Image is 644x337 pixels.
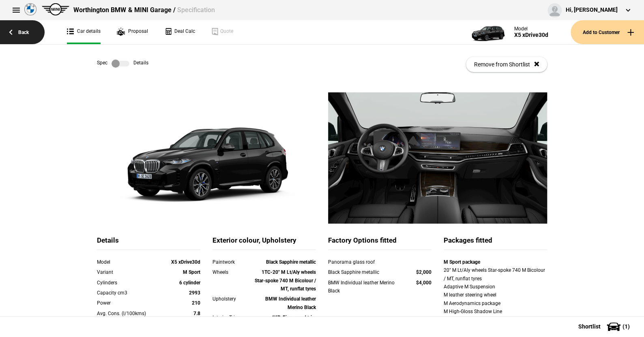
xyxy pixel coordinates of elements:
div: Wheels [213,268,254,276]
div: 20" M Lt/Aly wheels Star-spoke 740 M Bicolour / MT, runflat tyres Adaptive M Suspension M leather... [444,266,547,324]
div: Exterior colour, Upholstery [213,236,316,250]
div: X5 xDrive30d [514,32,548,38]
span: ( 1 ) [623,324,630,329]
span: Shortlist [578,324,601,329]
div: Model [514,26,548,32]
strong: M Sport [183,269,200,275]
strong: 2993 [189,290,200,296]
div: Factory Options fitted [328,236,431,250]
div: BMW Individual leather Merino Black [328,279,401,295]
div: Hi, [PERSON_NAME] [566,6,618,14]
div: Spec Details [97,60,148,68]
a: Proposal [117,20,148,44]
div: Paintwork [213,258,254,266]
strong: $2,000 [416,269,431,275]
button: Add to Customer [571,20,644,44]
strong: 7.8 [193,311,200,316]
button: Remove from Shortlist [466,57,547,72]
strong: BMW Individual leather Merino Black [265,296,316,310]
span: Specification [177,6,215,14]
div: Upholstery [213,295,254,303]
div: Cylinders [97,279,159,287]
a: Car details [67,20,101,44]
strong: 6 cylinder [179,280,200,286]
button: Shortlist(1) [566,316,644,337]
div: Avg. Cons. (l/100kms) [97,309,159,318]
img: bmw.png [24,3,36,15]
div: Interior Trim [213,314,254,322]
strong: Black Sapphire metallic [266,259,316,265]
div: Power [97,299,159,307]
div: Model [97,258,159,266]
strong: 210 [192,300,200,306]
strong: 1TC-20" M Lt/Aly wheels Star-spoke 740 M Bicolour / MT, runflat tyres [255,269,316,292]
div: Capacity cm3 [97,289,159,297]
strong: $4,000 [416,280,431,286]
div: Black Sapphire metallic [328,268,401,276]
div: Panorama glass roof [328,258,401,266]
strong: M Sport package [444,259,480,265]
strong: X5 xDrive30d [171,259,200,265]
strong: 4KR-Fine-wood trim Fineline Stripe brown high-gloss [257,315,316,337]
a: Deal Calc [164,20,195,44]
div: Variant [97,268,159,276]
img: mini.png [42,3,69,15]
div: Packages fitted [444,236,547,250]
div: Details [97,236,200,250]
div: Worthington BMW & MINI Garage / [73,6,215,15]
